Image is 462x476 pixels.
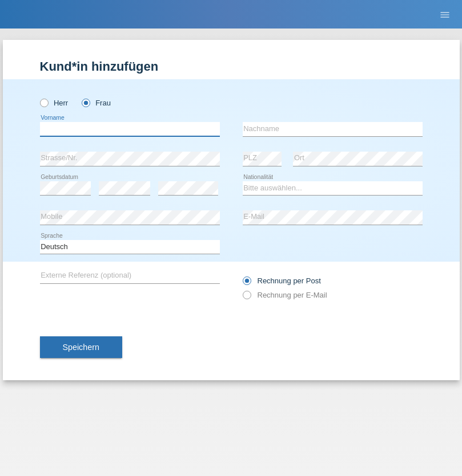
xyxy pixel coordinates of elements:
h1: Kund*in hinzufügen [40,59,423,74]
input: Frau [82,99,89,106]
input: Rechnung per E-Mail [243,291,250,305]
input: Herr [40,99,47,106]
i: menu [439,9,451,21]
input: Rechnung per Post [243,276,250,291]
button: Speichern [40,336,122,358]
label: Frau [82,99,111,107]
span: Speichern [63,343,99,352]
label: Rechnung per Post [243,276,321,285]
label: Herr [40,99,69,107]
label: Rechnung per E-Mail [243,291,327,299]
a: menu [433,11,456,18]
